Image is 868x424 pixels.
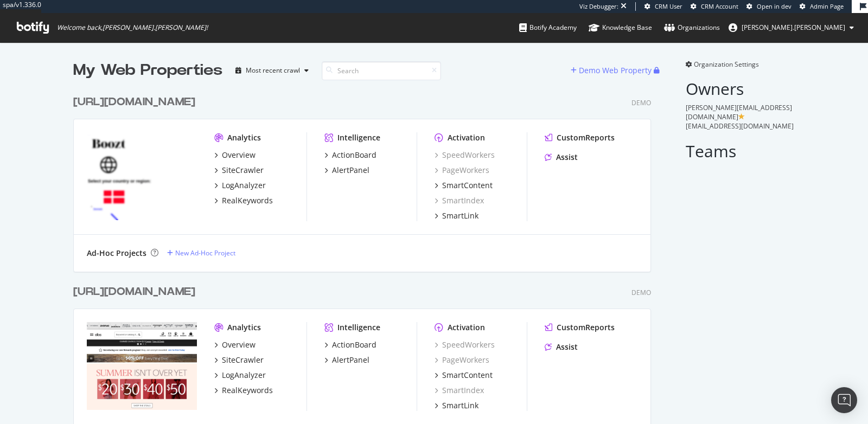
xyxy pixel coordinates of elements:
[87,248,146,259] div: Ad-Hoc Projects
[742,23,845,32] span: emma.mcgillis
[214,385,273,396] a: RealKeywords
[214,339,256,350] a: Overview
[435,210,478,221] a: SmartLink
[214,195,273,206] a: RealKeywords
[686,103,792,121] span: [PERSON_NAME][EMAIL_ADDRESS][DOMAIN_NAME]
[227,322,261,333] div: Analytics
[701,2,738,10] span: CRM Account
[222,385,273,396] div: RealKeywords
[222,150,256,160] div: Overview
[556,152,578,163] div: Assist
[571,62,654,79] button: Demo Web Property
[442,370,493,381] div: SmartContent
[73,60,222,81] div: My Web Properties
[337,132,380,143] div: Intelligence
[324,150,376,160] a: ActionBoard
[87,322,197,410] img: jaycrawl082025_ellos.us/_bbl
[557,322,615,333] div: CustomReports
[435,195,484,206] a: SmartIndex
[631,288,651,297] div: Demo
[214,355,264,365] a: SiteCrawler
[545,132,615,143] a: CustomReports
[246,67,300,74] div: Most recent crawl
[222,339,256,350] div: Overview
[557,132,615,143] div: CustomReports
[337,322,380,333] div: Intelligence
[167,248,235,258] a: New Ad-Hoc Project
[664,22,720,33] div: Organizations
[686,142,795,160] h2: Teams
[324,355,369,365] a: AlertPanel
[73,284,200,300] a: [URL][DOMAIN_NAME]
[694,60,759,69] span: Organization Settings
[214,150,256,160] a: Overview
[720,19,863,36] button: [PERSON_NAME].[PERSON_NAME]
[686,80,795,98] h2: Owners
[222,355,264,365] div: SiteCrawler
[222,165,264,176] div: SiteCrawler
[579,65,652,76] div: Demo Web Property
[435,355,489,365] a: PageWorkers
[655,2,682,10] span: CRM User
[442,210,478,221] div: SmartLink
[545,152,578,163] a: Assist
[435,385,484,396] a: SmartIndex
[810,2,844,10] span: Admin Page
[589,22,652,33] div: Knowledge Base
[831,387,857,413] div: Open Intercom Messenger
[435,370,493,381] a: SmartContent
[556,342,578,352] div: Assist
[746,2,792,11] a: Open in dev
[73,94,195,110] div: [URL][DOMAIN_NAME]
[324,165,369,176] a: AlertPanel
[686,121,794,131] span: [EMAIL_ADDRESS][DOMAIN_NAME]
[222,370,266,381] div: LogAnalyzer
[73,284,195,300] div: [URL][DOMAIN_NAME]
[435,400,478,411] a: SmartLink
[589,13,652,42] a: Knowledge Base
[322,61,441,80] input: Search
[545,322,615,333] a: CustomReports
[631,98,651,107] div: Demo
[442,400,478,411] div: SmartLink
[222,180,266,191] div: LogAnalyzer
[57,23,208,32] span: Welcome back, [PERSON_NAME].[PERSON_NAME] !
[448,132,485,143] div: Activation
[435,150,495,160] a: SpeedWorkers
[519,13,577,42] a: Botify Academy
[448,322,485,333] div: Activation
[435,180,493,191] a: SmartContent
[214,180,266,191] a: LogAnalyzer
[332,165,369,176] div: AlertPanel
[579,2,618,11] div: Viz Debugger:
[435,165,489,176] a: PageWorkers
[800,2,844,11] a: Admin Page
[442,180,493,191] div: SmartContent
[222,195,273,206] div: RealKeywords
[332,339,376,350] div: ActionBoard
[324,339,376,350] a: ActionBoard
[571,66,654,75] a: Demo Web Property
[214,370,266,381] a: LogAnalyzer
[231,62,313,79] button: Most recent crawl
[664,13,720,42] a: Organizations
[73,94,200,110] a: [URL][DOMAIN_NAME]
[175,248,235,258] div: New Ad-Hoc Project
[214,165,264,176] a: SiteCrawler
[644,2,682,11] a: CRM User
[227,132,261,143] div: Analytics
[757,2,792,10] span: Open in dev
[87,132,197,220] img: jaycrawl082025_boozt.com/eu/en_bbl
[519,22,577,33] div: Botify Academy
[332,355,369,365] div: AlertPanel
[691,2,738,11] a: CRM Account
[332,150,376,160] div: ActionBoard
[545,342,578,352] a: Assist
[435,339,495,350] a: SpeedWorkers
